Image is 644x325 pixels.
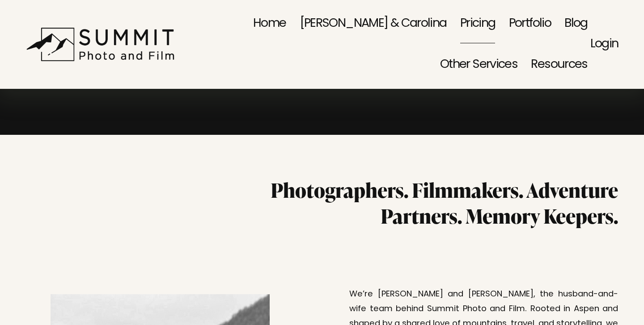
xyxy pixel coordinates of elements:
[440,46,517,84] span: Other Services
[590,25,619,64] a: Login
[531,46,587,84] span: Resources
[460,3,496,44] a: Pricing
[300,3,447,44] a: [PERSON_NAME] & Carolina
[253,3,286,44] a: Home
[440,44,517,85] a: folder dropdown
[26,27,180,62] img: Summit Photo and Film
[531,44,587,85] a: folder dropdown
[564,3,588,44] a: Blog
[509,3,551,44] a: Portfolio
[271,176,622,229] strong: Photographers. Filmmakers. Adventure Partners. Memory Keepers.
